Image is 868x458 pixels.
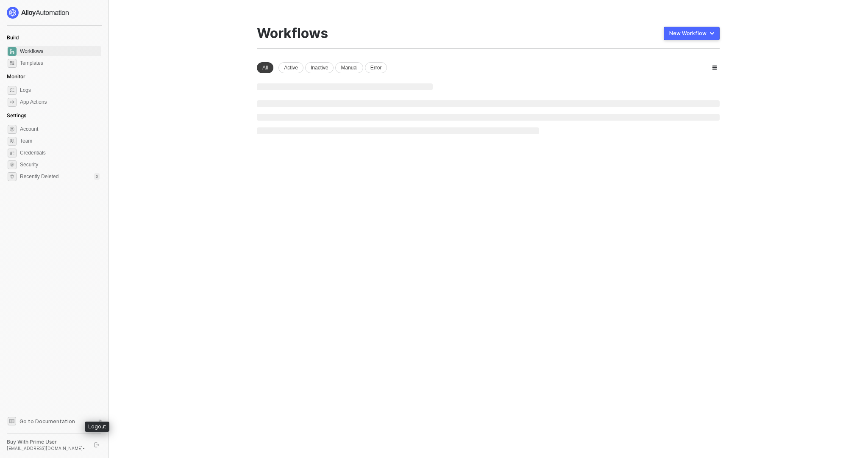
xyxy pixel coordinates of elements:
[8,125,17,134] span: settings
[94,173,100,180] div: 0
[19,418,75,425] span: Go to Documentation
[7,7,70,19] img: logo
[20,124,100,134] span: Account
[8,98,17,107] span: icon-app-actions
[257,25,328,41] div: Workflows
[8,137,17,146] span: team
[20,136,100,146] span: Team
[7,416,102,426] a: Knowledge Base
[20,46,100,56] span: Workflows
[7,7,101,19] a: logo
[278,62,303,73] div: Active
[8,47,17,56] span: dashboard
[85,422,109,432] div: Logout
[95,417,104,426] span: document-arrow
[8,59,17,68] span: marketplace
[8,149,17,157] span: credentials
[7,73,25,80] span: Monitor
[365,62,387,73] div: Error
[335,62,363,73] div: Manual
[94,442,99,447] span: logout
[8,417,16,425] span: documentation
[7,34,19,41] span: Build
[20,148,100,158] span: Credentials
[20,85,100,95] span: Logs
[8,172,17,181] span: settings
[664,27,720,40] button: New Workflow
[305,62,334,73] div: Inactive
[20,99,47,106] div: App Actions
[20,58,100,68] span: Templates
[7,445,86,451] div: [EMAIL_ADDRESS][DOMAIN_NAME] •
[7,439,86,445] div: Buy With Prime User
[20,160,100,170] span: Security
[257,62,273,73] div: All
[20,173,58,180] span: Recently Deleted
[669,30,707,37] div: New Workflow
[7,112,26,119] span: Settings
[8,160,17,169] span: security
[8,86,17,95] span: icon-logs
